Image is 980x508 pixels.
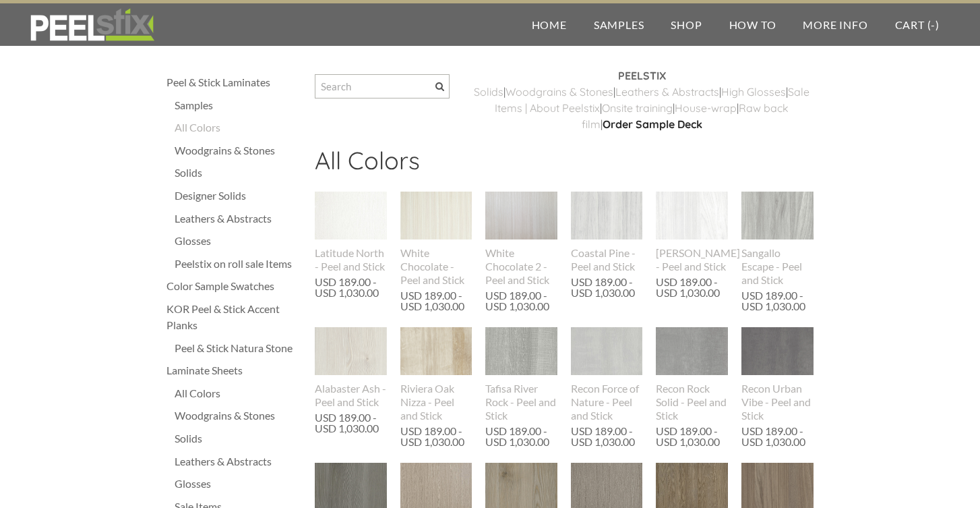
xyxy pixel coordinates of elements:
[166,278,301,294] a: Color Sample Swatches
[175,119,301,136] a: All Colors
[315,412,384,434] div: USD 189.00 - USD 1,030.00
[615,85,714,98] a: Leathers & Abstract
[571,246,643,273] div: Coastal Pine - Peel and Stick
[721,85,786,98] a: High Glosses
[315,246,387,273] div: Latitude North - Peel and Stick
[656,167,728,264] img: s832171791223022656_p841_i1_w690.png
[166,362,301,378] a: Laminate Sheets
[506,85,608,98] a: Woodgrains & Stone
[175,142,301,159] a: Woodgrains & Stones
[315,74,450,98] input: Search
[656,277,725,298] div: USD 189.00 - USD 1,030.00
[571,426,640,447] div: USD 189.00 - USD 1,030.00
[175,340,301,356] a: Peel & Stick Natura Stone
[27,8,157,42] img: REFACE SUPPLIES
[485,382,557,422] div: Tafisa River Rock - Peel and Stick
[315,306,387,397] img: s832171791223022656_p842_i1_w738.png
[400,192,472,239] img: s832171791223022656_p588_i1_w400.jpeg
[400,246,472,287] div: White Chocolate - Peel and Stick
[656,382,728,422] div: Recon Rock Solid - Peel and Stick
[166,74,301,90] a: Peel & Stick Laminates
[175,453,301,470] div: Leathers & Abstracts
[716,3,790,46] a: How To
[175,210,301,227] a: Leathers & Abstracts
[518,3,580,46] a: Home
[656,327,728,422] a: Recon Rock Solid - Peel and Stick
[175,97,301,113] a: Samples
[400,382,472,422] div: Riviera Oak Nizza - Peel and Stick
[656,246,728,273] div: [PERSON_NAME] - Peel and Stick
[571,312,643,391] img: s832171791223022656_p895_i1_w1536.jpeg
[175,407,301,424] a: Woodgrains & Stones
[400,290,469,312] div: USD 189.00 - USD 1,030.00
[789,3,881,46] a: More Info
[656,192,728,273] a: [PERSON_NAME] - Peel and Stick
[571,192,643,273] a: Coastal Pine - Peel and Stick
[400,192,472,286] a: White Chocolate - Peel and Stick
[675,101,737,115] a: House-wrap
[656,313,728,391] img: s832171791223022656_p891_i1_w1536.jpeg
[166,301,301,333] a: KOR Peel & Stick Accent Planks
[741,426,810,447] div: USD 189.00 - USD 1,030.00
[175,233,301,249] div: Glosses
[882,3,953,46] a: Cart (-)
[741,327,814,422] a: Recon Urban Vibe - Peel and Stick
[474,85,503,98] a: ​Solids
[608,85,613,98] a: s
[175,256,301,272] a: Peelstix on roll sale Items
[485,327,558,375] img: s832171791223022656_p644_i1_w307.jpeg
[714,85,719,98] a: s
[931,18,936,31] span: -
[741,313,814,390] img: s832171791223022656_p893_i1_w1536.jpeg
[175,476,301,492] a: Glosses
[175,188,301,204] a: Designer Solids
[603,117,702,131] a: Order Sample Deck
[485,246,557,287] div: White Chocolate 2 - Peel and Stick
[175,430,301,447] a: Solids
[571,277,640,298] div: USD 189.00 - USD 1,030.00
[400,426,469,447] div: USD 189.00 - USD 1,030.00
[485,192,557,286] a: White Chocolate 2 - Peel and Stick
[580,3,658,46] a: Samples
[315,327,387,408] a: Alabaster Ash - Peel and Stick
[315,192,387,239] img: s832171791223022656_p581_i1_w400.jpeg
[400,327,472,375] img: s832171791223022656_p691_i2_w640.jpeg
[470,67,814,146] div: | | | | | | | |
[741,192,814,286] a: Sangallo Escape - Peel and Stick
[741,169,814,262] img: s832171791223022656_p779_i1_w640.jpeg
[175,385,301,401] a: All Colors
[485,327,557,422] a: Tafisa River Rock - Peel and Stick
[741,290,810,312] div: USD 189.00 - USD 1,030.00
[315,382,387,409] div: Alabaster Ash - Peel and Stick
[315,277,384,298] div: USD 189.00 - USD 1,030.00
[400,327,472,422] a: Riviera Oak Nizza - Peel and Stick
[571,169,643,262] img: s832171791223022656_p847_i1_w716.png
[741,382,814,422] div: Recon Urban Vibe - Peel and Stick
[175,165,301,181] a: Solids
[315,146,814,185] h2: All Colors
[485,290,554,312] div: USD 189.00 - USD 1,030.00
[485,426,554,447] div: USD 189.00 - USD 1,030.00
[571,382,643,422] div: Recon Force of Nature - Peel and Stick
[435,82,444,91] span: Search
[315,192,387,273] a: Latitude North - Peel and Stick
[656,426,725,447] div: USD 189.00 - USD 1,030.00
[571,327,643,422] a: Recon Force of Nature - Peel and Stick
[602,101,673,115] a: Onsite training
